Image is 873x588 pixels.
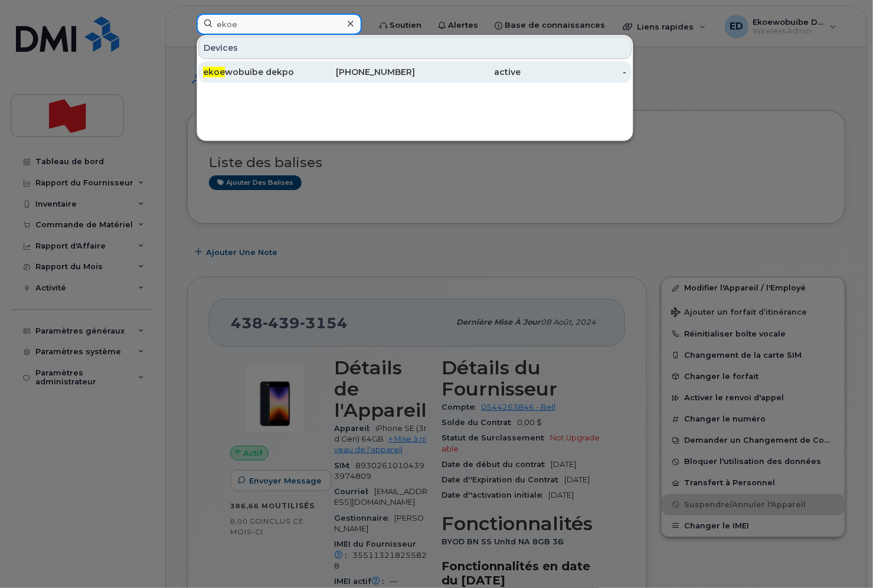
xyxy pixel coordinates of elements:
div: [PHONE_NUMBER] [309,66,414,78]
a: ekoewobuibe dekpo[PHONE_NUMBER]active- [198,61,632,83]
div: wobuibe dekpo [203,66,309,78]
div: Devices [198,37,632,59]
span: ekoe [203,67,225,77]
div: active [415,66,521,78]
div: - [521,66,626,78]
